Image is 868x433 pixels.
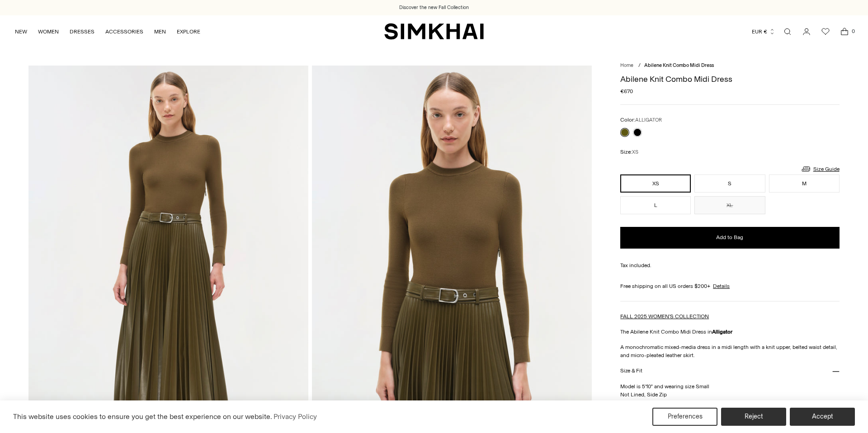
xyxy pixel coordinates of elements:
h3: Size & Fit [620,368,642,374]
a: Open cart modal [835,23,854,41]
p: Model is 5'10" and wearing size Small Not Lined, Side Zip [620,382,839,399]
button: L [620,196,691,214]
label: Size: [620,148,638,156]
a: FALL 2025 WOMEN'S COLLECTION [620,313,709,320]
button: EUR € [752,22,775,42]
span: This website uses cookies to ensure you get the best experience on our website. [13,412,272,421]
button: Preferences [652,408,717,426]
span: Abilene Knit Combo Midi Dress [644,62,714,68]
span: Add to Bag [716,234,743,241]
a: NEW [15,22,27,42]
a: WOMEN [38,22,59,42]
div: Tax included. [620,261,839,269]
a: Wishlist [816,23,835,41]
a: Privacy Policy (opens in a new tab) [272,410,318,424]
span: €670 [620,87,633,95]
a: Discover the new Fall Collection [399,4,469,11]
a: SIMKHAI [384,23,484,40]
p: The Abilene Knit Combo Midi Dress in [620,328,839,336]
a: Size Guide [801,163,840,174]
button: Size & Fit [620,359,839,382]
a: MEN [154,22,166,42]
div: / [638,62,641,70]
h1: Abilene Knit Combo Midi Dress [620,75,839,83]
span: XS [632,149,638,155]
div: Free shipping on all US orders $200+ [620,282,839,290]
button: M [769,174,840,193]
button: Add to Bag [620,227,839,249]
p: A monochromatic mixed-media dress in a midi length with a knit upper, belted waist detail, and mi... [620,343,839,359]
a: DRESSES [70,22,94,42]
span: 0 [849,27,857,35]
strong: Alligator [712,329,732,335]
button: S [694,174,765,193]
a: EXPLORE [177,22,200,42]
a: Go to the account page [797,23,816,41]
a: Details [713,282,730,290]
span: ALLIGATOR [635,117,662,123]
a: ACCESSORIES [105,22,143,42]
button: XS [620,174,691,193]
button: XL [694,196,765,214]
label: Color: [620,116,662,124]
nav: breadcrumbs [620,62,839,70]
button: Accept [790,408,855,426]
button: Reject [721,408,786,426]
a: Open search modal [778,23,797,41]
a: Home [620,62,633,68]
